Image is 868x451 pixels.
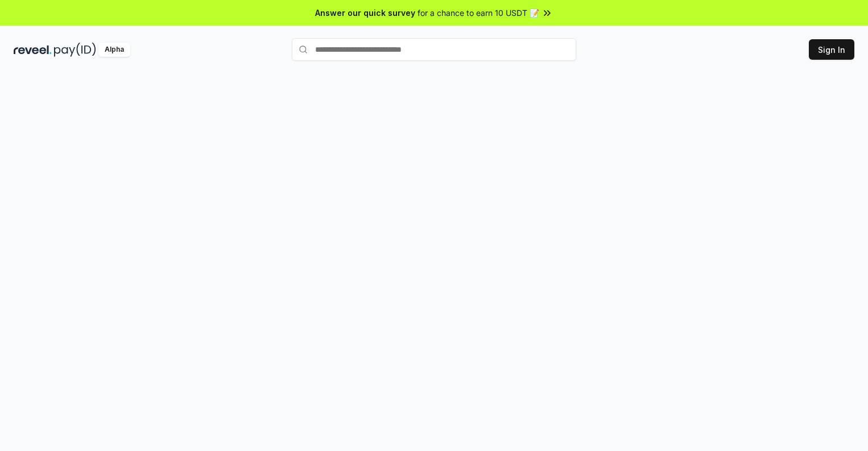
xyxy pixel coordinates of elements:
[54,43,96,57] img: pay_id
[418,7,539,19] span: for a chance to earn 10 USDT 📝
[315,7,415,19] span: Answer our quick survey
[14,43,52,57] img: reveel_dark
[809,39,854,60] button: Sign In
[98,43,130,57] div: Alpha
